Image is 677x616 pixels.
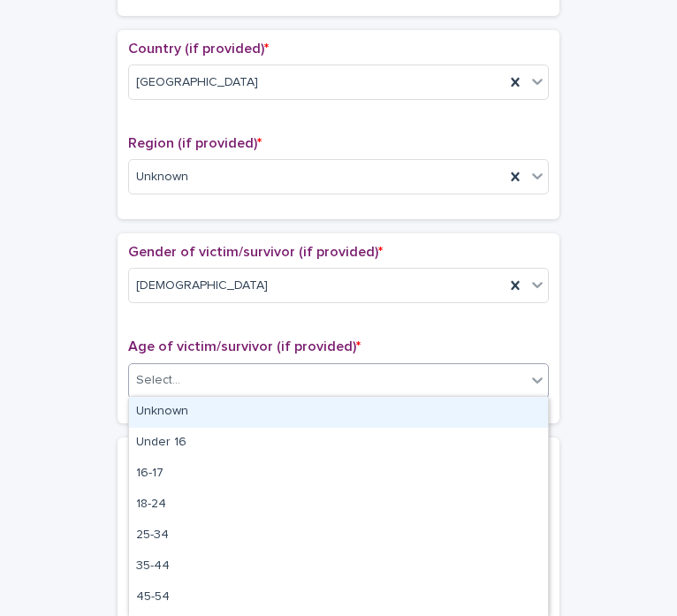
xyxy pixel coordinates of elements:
[128,136,262,150] span: Region (if provided)
[136,277,268,295] span: [DEMOGRAPHIC_DATA]
[129,459,548,490] div: 16-17
[129,582,548,613] div: 45-54
[129,397,548,428] div: Unknown
[129,490,548,521] div: 18-24
[128,245,383,259] span: Gender of victim/survivor (if provided)
[129,428,548,459] div: Under 16
[136,73,258,92] span: [GEOGRAPHIC_DATA]
[136,371,180,390] div: Select...
[129,521,548,551] div: 25-34
[128,42,269,56] span: Country (if provided)
[136,168,188,186] span: Unknown
[128,339,361,354] span: Age of victim/survivor (if provided)
[129,551,548,582] div: 35-44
